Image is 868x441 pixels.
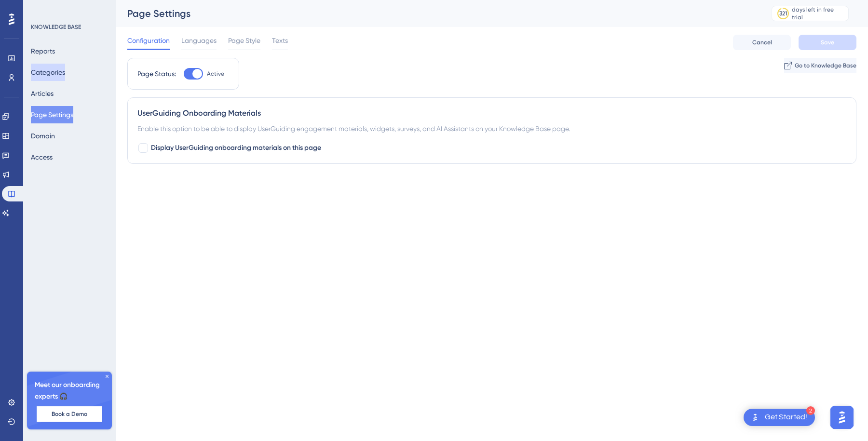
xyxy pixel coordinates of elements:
[35,379,104,402] span: Meet our onboarding experts 🎧
[127,35,170,46] span: Configuration
[181,35,217,46] span: Languages
[228,35,260,46] span: Page Style
[137,107,846,119] div: UserGuiding Onboarding Materials
[31,64,65,81] button: Categories
[31,85,54,102] button: Articles
[784,58,856,73] button: Go to Knowledge Base
[31,148,53,166] button: Access
[37,406,102,422] button: Book a Demo
[779,10,787,17] div: 321
[752,39,772,46] span: Cancel
[827,403,856,432] iframe: UserGuiding AI Assistant Launcher
[207,70,224,78] span: Active
[733,35,791,50] button: Cancel
[272,35,288,46] span: Texts
[795,62,856,69] span: Go to Knowledge Base
[31,23,81,31] div: KNOWLEDGE BASE
[31,127,55,145] button: Domain
[151,142,321,154] span: Display UserGuiding onboarding materials on this page
[31,42,55,60] button: Reports
[806,406,815,415] div: 2
[749,412,761,423] img: launcher-image-alternative-text
[137,123,846,134] div: Enable this option to be able to display UserGuiding engagement materials, widgets, surveys, and ...
[765,412,807,423] div: Get Started!
[799,35,856,50] button: Save
[792,6,845,21] div: days left in free trial
[127,7,747,20] div: Page Settings
[31,106,73,123] button: Page Settings
[137,68,176,80] div: Page Status:
[821,39,834,46] span: Save
[744,409,815,426] div: Open Get Started! checklist, remaining modules: 2
[52,410,87,418] span: Book a Demo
